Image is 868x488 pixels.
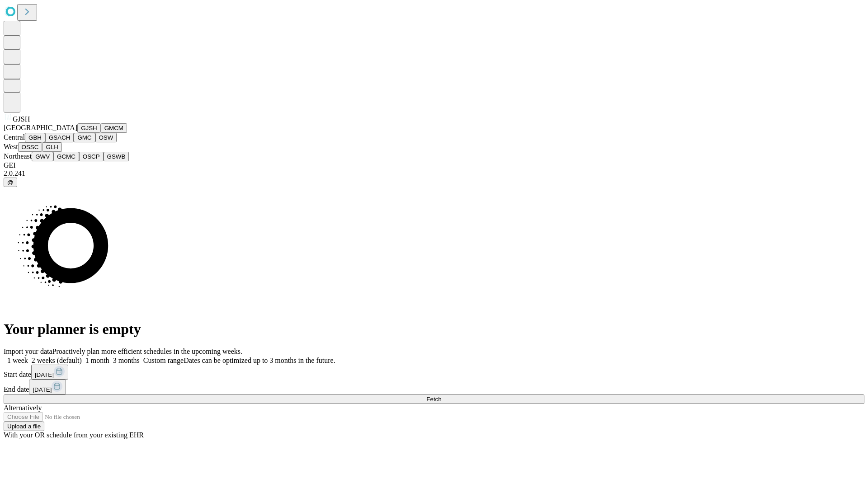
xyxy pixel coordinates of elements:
[42,142,61,152] button: GLH
[104,152,129,161] button: GSWB
[29,380,66,394] button: [DATE]
[53,152,79,161] button: GCMC
[4,394,864,404] button: Fetch
[13,115,30,123] span: GJSH
[4,321,864,338] h1: Your planner is empty
[4,133,25,141] span: Central
[7,357,28,364] span: 1 week
[184,357,335,364] span: Dates can be optimized up to 3 months in the future.
[33,386,52,393] span: [DATE]
[77,123,101,133] button: GJSH
[4,347,52,355] span: Import your data
[113,357,140,364] span: 3 months
[25,133,45,142] button: GBH
[35,371,54,378] span: [DATE]
[4,178,17,187] button: @
[74,133,95,142] button: GMC
[4,380,864,394] div: End date
[4,124,77,131] span: [GEOGRAPHIC_DATA]
[32,152,53,161] button: GWV
[31,365,68,380] button: [DATE]
[45,133,74,142] button: GSACH
[4,365,864,380] div: Start date
[32,357,82,364] span: 2 weeks (default)
[101,123,127,133] button: GMCM
[79,152,104,161] button: OSCP
[4,422,44,431] button: Upload a file
[4,152,32,160] span: Northeast
[4,169,864,178] div: 2.0.241
[4,143,18,150] span: West
[85,357,109,364] span: 1 month
[95,133,117,142] button: OSW
[426,396,441,403] span: Fetch
[4,161,864,169] div: GEI
[7,179,14,186] span: @
[52,347,242,355] span: Proactively plan more efficient schedules in the upcoming weeks.
[143,357,184,364] span: Custom range
[18,142,42,152] button: OSSC
[4,431,144,439] span: With your OR schedule from your existing EHR
[4,404,42,412] span: Alternatively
